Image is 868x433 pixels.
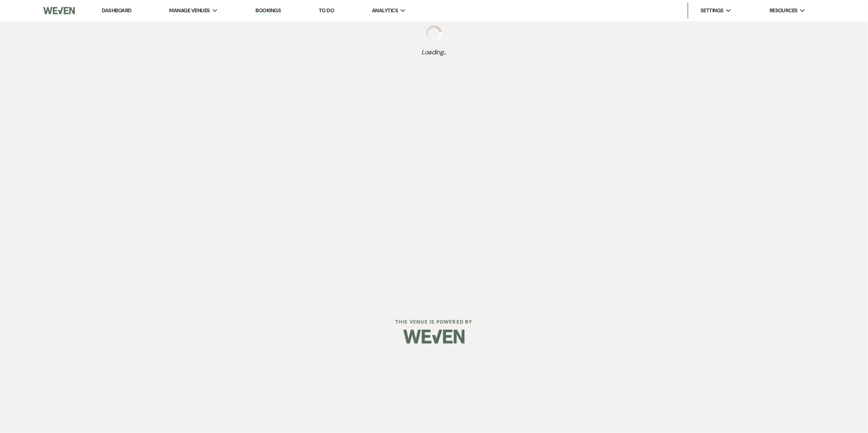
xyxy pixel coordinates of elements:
span: Manage Venues [169,7,210,15]
img: Weven Logo [43,2,75,19]
span: Analytics [372,7,398,15]
img: Weven Logo [403,322,465,351]
a: To Do [319,7,334,14]
img: loading spinner [426,25,442,42]
span: Settings [700,7,724,15]
a: Bookings [255,7,281,15]
span: Loading... [422,47,447,57]
span: Resources [770,7,798,15]
a: Dashboard [102,7,131,14]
